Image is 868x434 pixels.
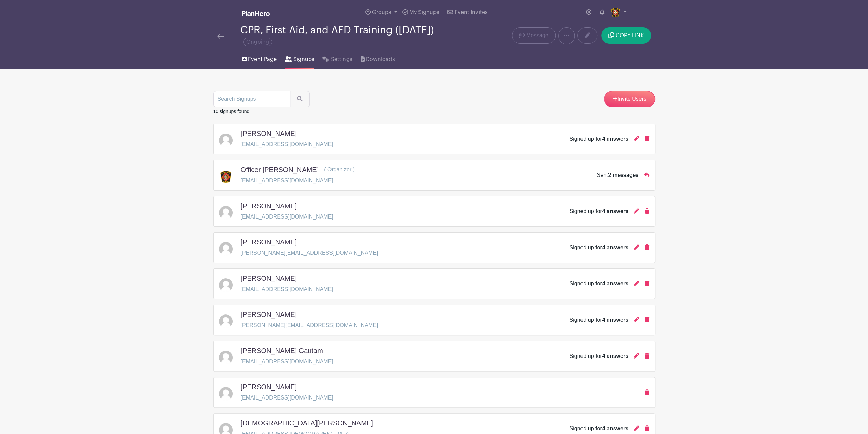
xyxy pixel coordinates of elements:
h5: [PERSON_NAME] [241,202,297,210]
a: Message [512,27,555,44]
img: default-ce2991bfa6775e67f084385cd625a349d9dcbb7a52a09fb2fda1e96e2d18dcdb.png [219,242,233,256]
a: Invite Users [604,91,655,107]
img: default-ce2991bfa6775e67f084385cd625a349d9dcbb7a52a09fb2fda1e96e2d18dcdb.png [219,314,233,328]
h5: [PERSON_NAME] [241,238,297,246]
p: [PERSON_NAME][EMAIL_ADDRESS][DOMAIN_NAME] [241,321,378,330]
span: 4 answers [602,136,628,142]
span: 4 answers [602,281,628,286]
p: [EMAIL_ADDRESS][DOMAIN_NAME] [241,285,333,293]
a: Settings [322,47,352,69]
div: Signed up for [569,316,628,324]
div: Signed up for [569,207,628,215]
span: 4 answers [602,317,628,323]
img: logo_white-6c42ec7e38ccf1d336a20a19083b03d10ae64f83f12c07503d8b9e83406b4c7d.svg [242,11,270,16]
span: Downloads [366,55,395,64]
a: Downloads [361,47,395,69]
div: Sent [597,171,638,179]
img: default-ce2991bfa6775e67f084385cd625a349d9dcbb7a52a09fb2fda1e96e2d18dcdb.png [219,206,233,220]
img: default-ce2991bfa6775e67f084385cd625a349d9dcbb7a52a09fb2fda1e96e2d18dcdb.png [219,278,233,292]
p: [EMAIL_ADDRESS][DOMAIN_NAME] [241,394,333,402]
span: 4 answers [602,245,628,250]
span: Ongoing [243,38,272,46]
img: default-ce2991bfa6775e67f084385cd625a349d9dcbb7a52a09fb2fda1e96e2d18dcdb.png [219,351,233,364]
h5: [PERSON_NAME] [241,274,297,282]
div: Signed up for [569,424,628,433]
img: logo%20for%20web.png [219,170,233,183]
span: 4 answers [602,426,628,431]
p: [EMAIL_ADDRESS][DOMAIN_NAME] [241,140,333,149]
span: Message [526,31,548,40]
span: Signups [293,55,314,64]
h5: [PERSON_NAME] Gautam [241,347,323,355]
p: [PERSON_NAME][EMAIL_ADDRESS][DOMAIN_NAME] [241,249,378,257]
span: 4 answers [602,353,628,359]
small: 10 signups found [213,109,250,114]
div: Signed up for [569,135,628,143]
p: [EMAIL_ADDRESS][DOMAIN_NAME] [241,358,333,366]
h5: [PERSON_NAME] [241,383,297,391]
h5: [PERSON_NAME] [241,310,297,319]
span: Settings [331,55,352,64]
button: COPY LINK [601,27,651,44]
span: Event Invites [455,10,488,15]
span: COPY LINK [616,33,644,38]
span: ( Organizer ) [324,167,355,172]
h5: [DEMOGRAPHIC_DATA][PERSON_NAME] [241,419,373,427]
h5: Officer [PERSON_NAME] [241,166,319,174]
span: 2 messages [608,172,638,178]
div: Signed up for [569,280,628,288]
img: logo%20for%20web.png [610,7,621,18]
div: Signed up for [569,352,628,360]
img: back-arrow-29a5d9b10d5bd6ae65dc969a981735edf675c4d7a1fe02e03b50dbd4ba3cdb55.svg [217,34,224,39]
div: Signed up for [569,243,628,252]
div: CPR, First Aid, and AED Training ([DATE]) [240,25,461,47]
input: Search Signups [213,91,290,107]
span: Event Page [248,55,277,64]
img: default-ce2991bfa6775e67f084385cd625a349d9dcbb7a52a09fb2fda1e96e2d18dcdb.png [219,134,233,147]
img: default-ce2991bfa6775e67f084385cd625a349d9dcbb7a52a09fb2fda1e96e2d18dcdb.png [219,387,233,401]
a: Signups [285,47,314,69]
p: [EMAIL_ADDRESS][DOMAIN_NAME] [241,213,333,221]
h5: [PERSON_NAME] [241,129,297,138]
span: Groups [372,10,391,15]
span: 4 answers [602,209,628,214]
span: My Signups [409,10,439,15]
p: [EMAIL_ADDRESS][DOMAIN_NAME] [241,177,355,185]
a: Event Page [242,47,277,69]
